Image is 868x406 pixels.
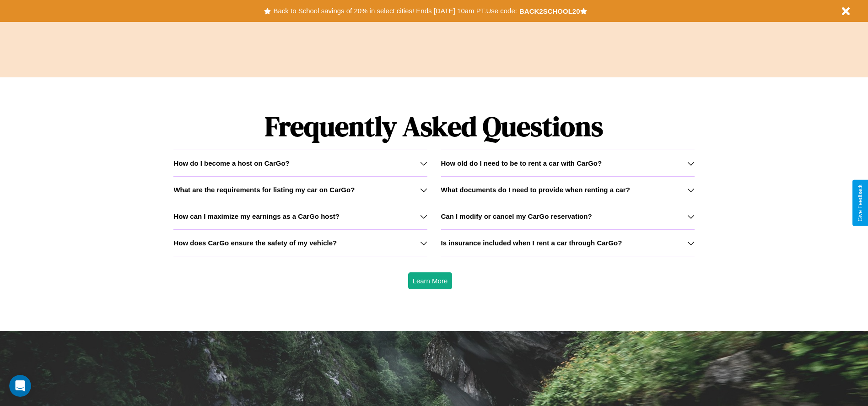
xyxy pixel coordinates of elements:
[857,184,863,222] div: Give Feedback
[173,239,337,247] h3: How does CarGo ensure the safety of my vehicle?
[441,239,622,247] h3: Is insurance included when I rent a car through CarGo?
[441,186,630,194] h3: What documents do I need to provide when renting a car?
[173,159,289,167] h3: How do I become a host on CarGo?
[173,212,340,220] h3: How can I maximize my earnings as a CarGo host?
[519,7,580,15] b: BACK2SCHOOL20
[173,186,355,194] h3: What are the requirements for listing my car on CarGo?
[271,5,519,17] button: Back to School savings of 20% in select cities! Ends [DATE] 10am PT.Use code:
[173,103,694,150] h1: Frequently Asked Questions
[408,272,453,289] button: Learn More
[441,212,592,220] h3: Can I modify or cancel my CarGo reservation?
[9,375,31,397] iframe: Intercom live chat
[441,159,602,167] h3: How old do I need to be to rent a car with CarGo?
